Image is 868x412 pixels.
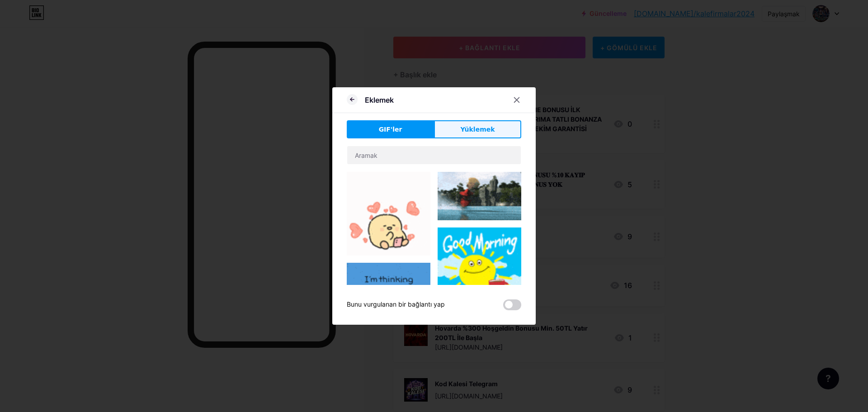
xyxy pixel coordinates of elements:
[438,227,521,311] img: Gihpy
[347,300,445,308] font: Bunu vurgulanan bir bağlantı yap
[347,120,434,138] button: GIF'ler
[379,126,402,133] font: GIF'ler
[365,95,394,104] font: Eklemek
[460,126,495,133] font: Yüklemek
[347,263,430,346] img: Gihpy
[347,172,430,256] img: Gihpy
[438,172,521,220] img: Gihpy
[434,120,521,138] button: Yüklemek
[347,146,521,164] input: Aramak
